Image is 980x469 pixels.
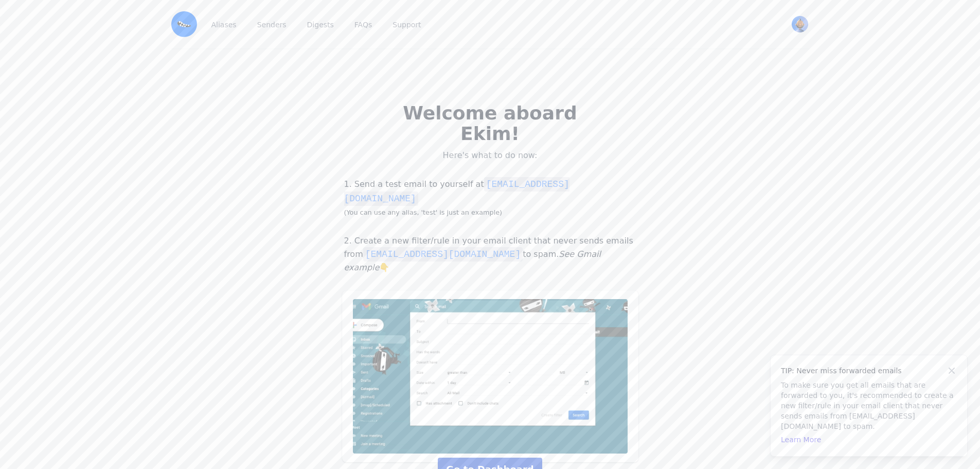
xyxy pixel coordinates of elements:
img: Add noreply@eml.monster to a Never Send to Spam filter in Gmail [353,299,628,454]
code: [EMAIL_ADDRESS][DOMAIN_NAME] [363,247,523,262]
h2: Welcome aboard Ekim! [375,103,605,144]
p: 2. Create a new filter/rule in your email client that never sends emails from to spam. 👇 [342,235,638,274]
p: To make sure you get all emails that are forwarded to you, it's recommended to create a new filte... [781,380,957,431]
img: Ekim's Avatar [792,16,808,32]
p: 1. Send a test email to yourself at [342,177,638,218]
img: Email Monster [171,11,197,37]
code: [EMAIL_ADDRESS][DOMAIN_NAME] [344,177,569,206]
h4: TIP: Never miss forwarded emails [781,366,957,376]
p: Here's what to do now: [375,150,605,161]
small: (You can use any alias, 'test' is just an example) [344,209,503,216]
a: Learn More [781,436,821,444]
button: User menu [791,15,809,33]
i: See Gmail example [344,249,601,272]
